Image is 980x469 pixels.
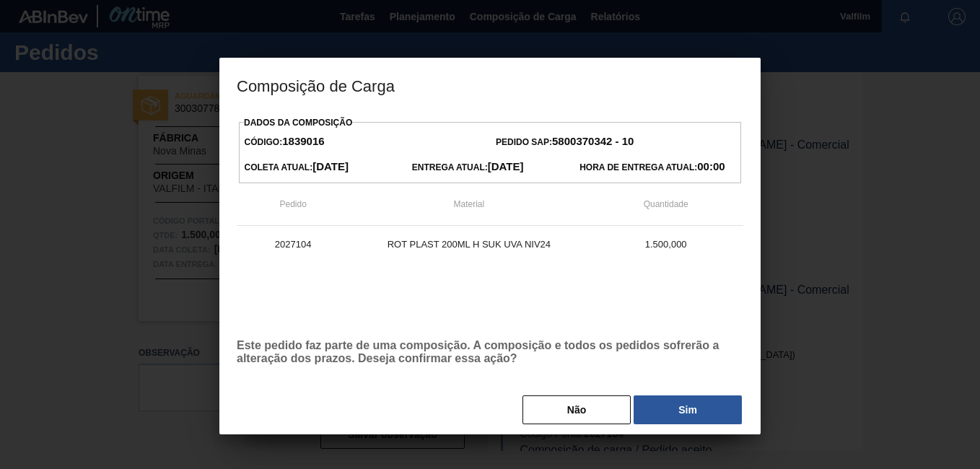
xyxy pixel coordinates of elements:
[588,226,743,262] td: 1.500,000
[245,137,325,147] span: Código:
[312,160,349,172] strong: [DATE]
[412,162,524,172] span: Entrega Atual:
[697,160,725,172] strong: 00:00
[644,199,688,209] span: Quantidade
[244,118,352,128] label: Dados da Composição
[282,135,324,147] strong: 1839016
[245,162,349,172] span: Coleta Atual:
[237,339,743,365] p: Este pedido faz parte de uma composição. A composição e todos os pedidos sofrerão a alteração dos...
[454,199,485,209] span: Material
[279,199,306,209] span: Pedido
[522,395,631,424] button: Não
[634,395,742,424] button: Sim
[488,160,524,172] strong: [DATE]
[496,137,634,147] span: Pedido SAP:
[349,226,588,262] td: ROT PLAST 200ML H SUK UVA NIV24
[579,162,725,172] span: Hora de Entrega Atual:
[552,135,634,147] strong: 5800370342 - 10
[237,226,349,262] td: 2027104
[219,58,761,113] h3: Composição de Carga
